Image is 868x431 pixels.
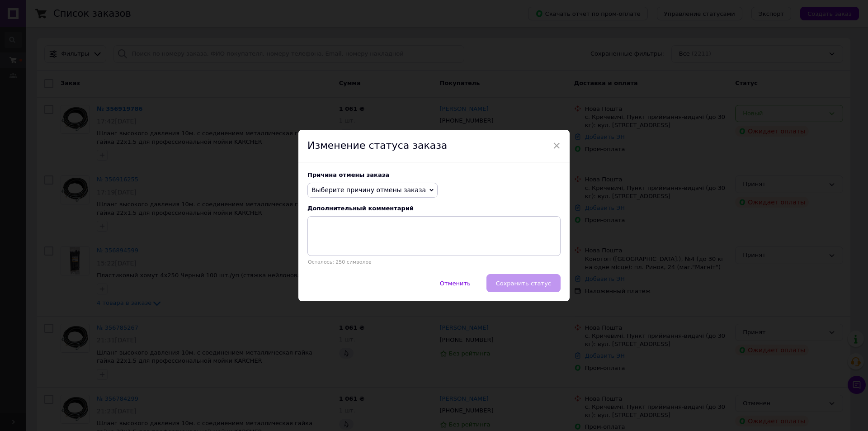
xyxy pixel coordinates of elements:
[440,280,471,287] span: Отменить
[311,186,426,194] span: Выберите причину отмены заказа
[307,259,561,265] p: Осталось: 250 символов
[552,138,561,153] span: ×
[430,274,480,292] button: Отменить
[307,171,561,178] div: Причина отмены заказа
[307,205,561,212] div: Дополнительный комментарий
[298,130,570,162] div: Изменение статуса заказа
